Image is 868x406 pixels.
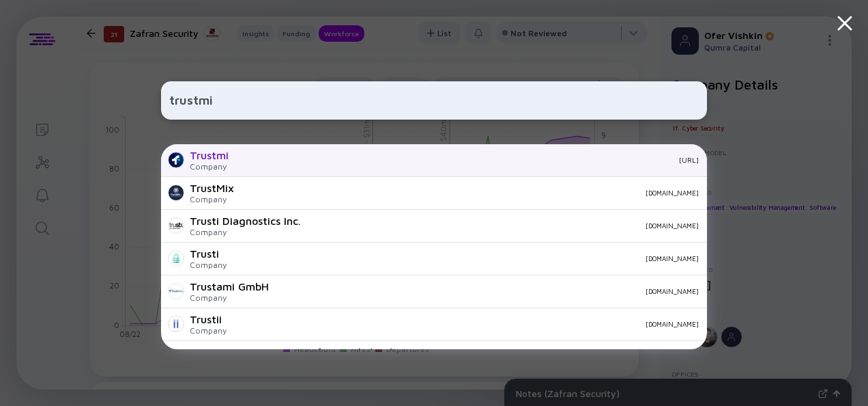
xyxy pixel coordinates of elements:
[240,156,699,164] div: [URL]
[190,293,269,303] div: Company
[245,189,699,197] div: [DOMAIN_NAME]
[190,325,227,336] div: Company
[237,320,699,328] div: [DOMAIN_NAME]
[190,161,229,172] div: Company
[190,149,229,161] div: Trustmi
[190,215,301,227] div: Trusti Diagnostics Inc.
[190,247,227,260] div: Trusti
[237,254,699,262] div: [DOMAIN_NAME]
[190,182,234,194] div: TrustMix
[190,194,234,204] div: Company
[190,280,269,293] div: Trustami GmbH
[190,313,227,325] div: Trustii
[280,287,699,295] div: [DOMAIN_NAME]
[190,260,227,270] div: Company
[190,346,394,358] div: Visionary Integration Professionals (VIP)
[190,227,301,237] div: Company
[312,221,699,230] div: [DOMAIN_NAME]
[169,88,699,113] input: Search Company or Investor...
